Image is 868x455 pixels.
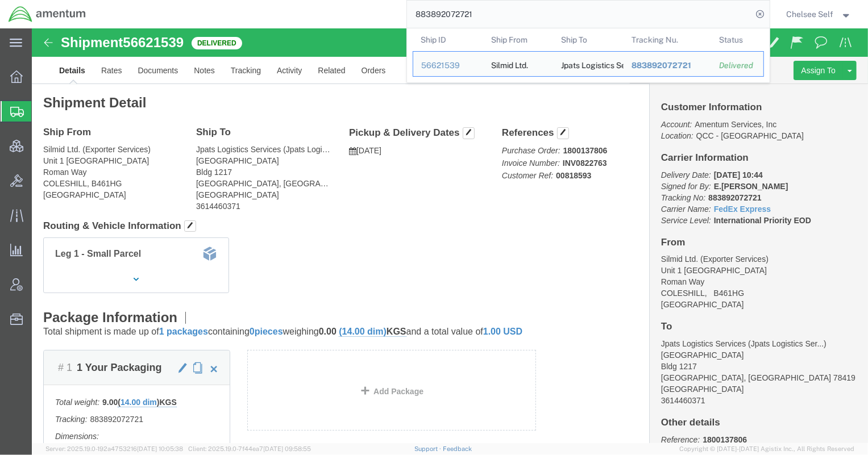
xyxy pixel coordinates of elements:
th: Ship To [553,28,624,51]
span: Server: 2025.19.0-192a4753216 [45,445,183,452]
input: Search for shipment number, reference number [407,1,753,28]
span: Client: 2025.19.0-7f44ea7 [188,445,311,452]
div: Delivered [719,60,755,72]
div: Silmid Ltd. [491,52,528,76]
span: [DATE] 10:05:38 [137,445,183,452]
th: Tracking Nu. [623,28,711,51]
div: Jpats Logistics Services [561,52,616,76]
span: Chelsee Self [787,8,834,20]
a: Support [414,445,443,452]
th: Status [711,28,764,51]
span: [DATE] 09:58:55 [263,445,311,452]
div: 883892072721 [631,60,703,72]
iframe: FS Legacy Container [32,28,868,443]
table: Search Results [413,28,770,82]
span: Copyright © [DATE]-[DATE] Agistix Inc., All Rights Reserved [679,444,854,454]
button: Chelsee Self [786,7,853,21]
a: Feedback [443,445,472,452]
span: 883892072721 [631,61,691,70]
img: logo [8,6,86,23]
div: 56621539 [421,60,475,72]
th: Ship From [483,28,553,51]
th: Ship ID [413,28,483,51]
